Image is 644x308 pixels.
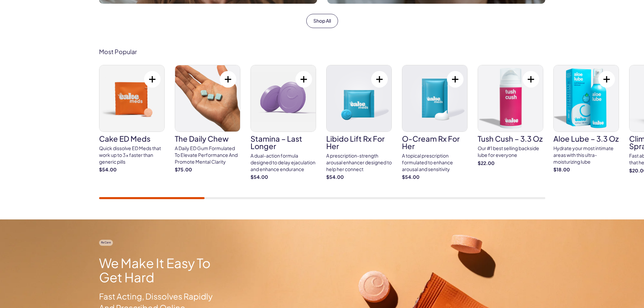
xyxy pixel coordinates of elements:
div: Our #1 best selling backside lube for everyone [478,145,543,158]
strong: $18.00 [553,166,619,173]
a: Shop All [306,14,338,28]
a: Tush Cush – 3.3 oz Tush Cush – 3.3 oz Our #1 best selling backside lube for everyone $22.00 [478,65,543,166]
div: A dual-action formula designed to delay ejaculation and enhance endurance [251,152,316,172]
h3: The Daily Chew [175,135,240,142]
strong: $54.00 [99,166,165,173]
img: The Daily Chew [175,65,240,132]
a: Aloe Lube – 3.3 oz Aloe Lube – 3.3 oz Hydrate your most intimate areas with this ultra-moisturizi... [553,65,619,173]
img: O-Cream Rx for Her [402,65,467,132]
strong: $54.00 [326,174,392,181]
img: Tush Cush – 3.3 oz [478,65,543,132]
h3: Stamina – Last Longer [251,135,316,150]
span: Rx Care [99,240,113,245]
a: The Daily Chew The Daily Chew A Daily ED Gum Formulated To Elevate Performance And Promote Mental... [175,65,240,173]
img: Aloe Lube – 3.3 oz [554,65,619,132]
a: Libido Lift Rx For Her Libido Lift Rx For Her A prescription-strength arousal enhancer designed t... [326,65,392,180]
a: Cake ED Meds Cake ED Meds Quick dissolve ED Meds that work up to 3x faster than generic pills $54.00 [99,65,165,173]
h3: Cake ED Meds [99,135,165,142]
a: Stamina – Last Longer Stamina – Last Longer A dual-action formula designed to delay ejaculation a... [251,65,316,180]
img: Stamina – Last Longer [251,65,316,132]
div: Hydrate your most intimate areas with this ultra-moisturizing lube [553,145,619,165]
div: A topical prescription formulated to enhance arousal and sensitivity [402,152,468,172]
img: Libido Lift Rx For Her [327,65,391,132]
h3: Aloe Lube – 3.3 oz [553,135,619,142]
strong: $22.00 [478,160,543,167]
h3: Libido Lift Rx For Her [326,135,392,150]
h3: O-Cream Rx for Her [402,135,468,150]
strong: $54.00 [251,174,316,181]
div: Quick dissolve ED Meds that work up to 3x faster than generic pills [99,145,165,165]
div: A Daily ED Gum Formulated To Elevate Performance And Promote Mental Clarity [175,145,240,165]
strong: $54.00 [402,174,468,181]
strong: $75.00 [175,166,240,173]
div: A prescription-strength arousal enhancer designed to help her connect [326,152,392,172]
h3: Tush Cush – 3.3 oz [478,135,543,142]
img: Cake ED Meds [99,65,164,132]
a: O-Cream Rx for Her O-Cream Rx for Her A topical prescription formulated to enhance arousal and se... [402,65,468,180]
h2: We Make It Easy To Get Hard [99,256,223,284]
